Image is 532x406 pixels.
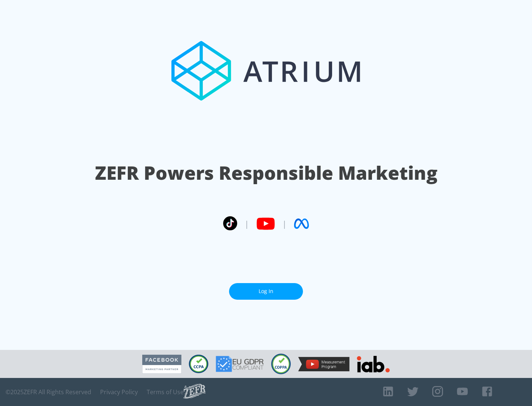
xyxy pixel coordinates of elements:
img: IAB [357,356,390,372]
img: COPPA Compliant [271,354,291,374]
a: Privacy Policy [100,388,138,396]
a: Terms of Use [147,388,184,396]
a: Log In [229,283,303,300]
h1: ZEFR Powers Responsible Marketing [95,160,437,186]
img: Facebook Marketing Partner [142,355,181,374]
img: YouTube Measurement Program [298,357,349,371]
span: © 2025 ZEFR All Rights Reserved [6,388,91,396]
img: GDPR Compliant [216,356,264,372]
span: | [245,218,249,229]
span: | [282,218,287,229]
img: CCPA Compliant [189,355,208,373]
